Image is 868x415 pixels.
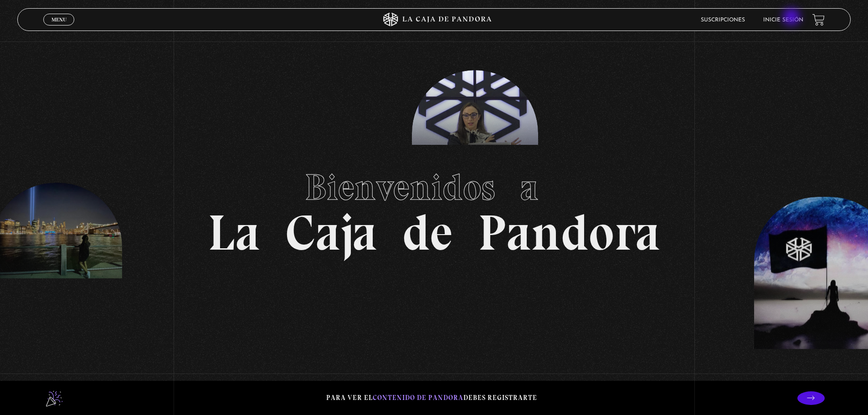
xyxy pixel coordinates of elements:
[763,17,803,23] a: Inicie sesión
[51,17,67,22] span: Menu
[701,17,745,23] a: Suscripciones
[373,394,463,402] span: contenido de Pandora
[48,25,70,31] span: Cerrar
[305,165,564,209] span: Bienvenidos a
[812,14,825,26] a: View your shopping cart
[326,392,537,404] p: Para ver el debes registrarte
[208,158,660,258] h1: La Caja de Pandora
